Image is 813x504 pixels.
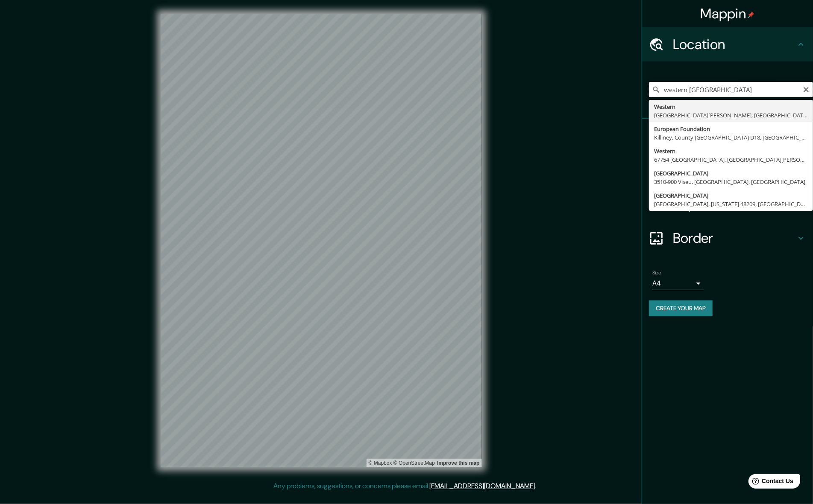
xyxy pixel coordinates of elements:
div: 3510-900 Viseu, [GEOGRAPHIC_DATA], [GEOGRAPHIC_DATA] [654,178,808,186]
div: [GEOGRAPHIC_DATA][PERSON_NAME], [GEOGRAPHIC_DATA] J8B 2H8, [GEOGRAPHIC_DATA] [654,111,808,119]
a: Mapbox [369,460,392,466]
div: European Foundation [654,125,808,133]
div: Border [642,221,813,255]
div: Western [654,147,808,155]
div: Style [642,153,813,187]
button: Clear [803,85,810,93]
div: Western [654,102,808,111]
a: [EMAIL_ADDRESS][DOMAIN_NAME] [430,481,535,490]
h4: Border [673,230,796,247]
img: pin-icon.png [748,12,754,18]
div: . [537,481,538,491]
input: Pick your city or area [649,82,813,97]
div: Location [642,27,813,61]
div: . [538,481,540,491]
h4: Mappin [701,5,755,22]
div: Killiney, County [GEOGRAPHIC_DATA] D18, [GEOGRAPHIC_DATA] [654,133,808,142]
div: [GEOGRAPHIC_DATA] [654,191,808,200]
a: Map feedback [437,460,479,466]
div: [GEOGRAPHIC_DATA], [US_STATE] 48209, [GEOGRAPHIC_DATA] [654,200,808,208]
label: Size [652,269,661,277]
a: OpenStreetMap [393,460,435,466]
div: Pins [642,119,813,153]
h4: Layout [673,195,796,213]
iframe: Help widget launcher [737,471,804,495]
canvas: Map [161,14,482,467]
div: Layout [642,187,813,221]
div: 67754 [GEOGRAPHIC_DATA], [GEOGRAPHIC_DATA][PERSON_NAME], [GEOGRAPHIC_DATA] [654,155,808,164]
div: A4 [652,277,704,290]
p: Any problems, suggestions, or concerns please email . [274,481,537,491]
div: [GEOGRAPHIC_DATA] [654,169,808,178]
h4: Location [673,36,796,53]
button: Create your map [649,300,713,316]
